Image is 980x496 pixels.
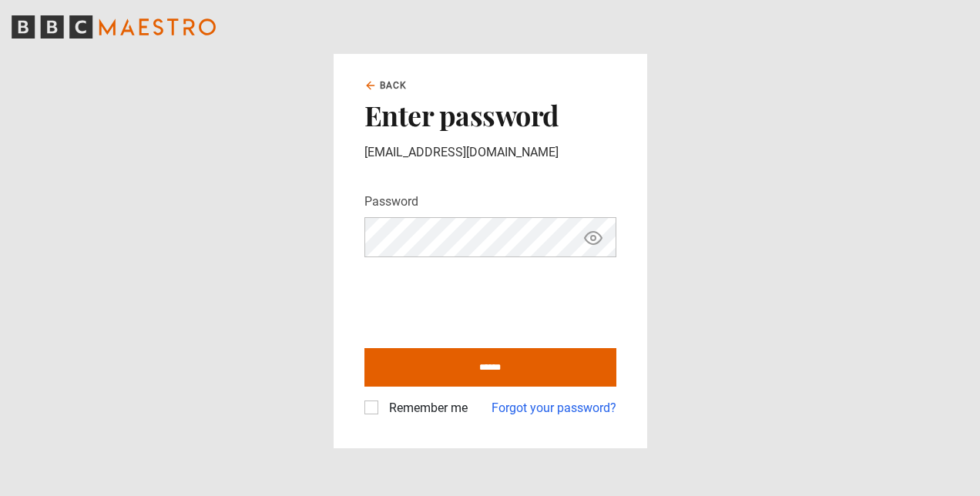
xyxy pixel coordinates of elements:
a: Forgot your password? [492,399,616,417]
span: Back [380,79,408,92]
h2: Enter password [364,99,616,131]
svg: BBC Maestro [12,15,216,39]
label: Remember me [383,399,468,417]
button: Show password [580,224,606,251]
a: Back [364,79,408,92]
iframe: reCAPTCHA [364,270,599,330]
label: Password [364,193,418,211]
p: [EMAIL_ADDRESS][DOMAIN_NAME] [364,143,616,162]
